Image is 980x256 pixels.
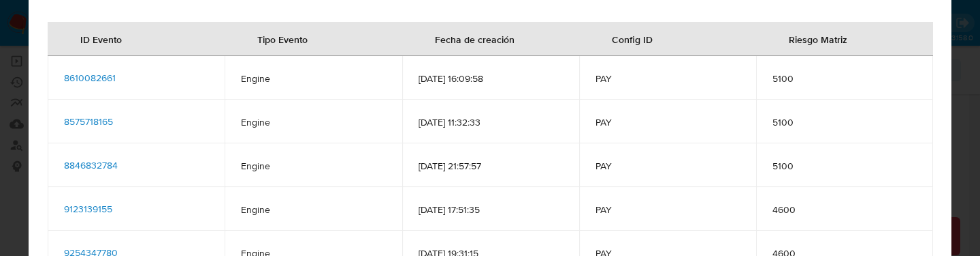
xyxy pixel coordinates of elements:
span: 9123139155 [64,202,112,216]
span: 5100 [772,116,917,128]
span: PAY [595,116,740,128]
span: Engine [241,72,385,85]
div: Riesgo Matriz [772,23,864,55]
span: Engine [241,116,385,128]
span: [DATE] 11:32:33 [419,116,563,128]
span: Engine [241,203,385,216]
span: 8610082661 [64,71,116,85]
span: PAY [595,203,740,216]
span: [DATE] 16:09:58 [419,72,563,85]
span: 8846832784 [64,158,118,172]
span: [DATE] 21:57:57 [419,160,563,172]
span: 4600 [772,203,917,216]
span: 5100 [772,160,917,172]
div: ID Evento [64,23,138,55]
span: [DATE] 17:51:35 [419,203,563,216]
div: Fecha de creación [419,23,531,55]
span: PAY [595,160,740,172]
span: 8575718165 [64,115,113,128]
span: 5100 [772,72,917,85]
span: PAY [595,72,740,85]
div: Tipo Evento [241,23,324,55]
div: Config ID [595,23,669,55]
span: Engine [241,160,385,172]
